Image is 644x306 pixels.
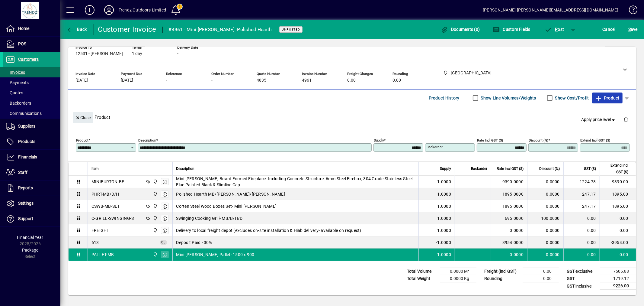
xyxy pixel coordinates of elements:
td: 1895.00 [600,200,636,212]
button: Product History [426,93,462,103]
td: 1719.12 [600,275,636,282]
span: Documents (0) [441,27,480,32]
div: MINIBURTON-BF [91,179,124,185]
td: 0.00 [563,249,600,261]
a: Products [3,134,60,149]
span: Financials [18,155,37,159]
span: Communications [6,111,42,116]
div: CSWB-MB-SET [91,203,120,209]
td: 0.0000 [527,176,563,188]
div: 9390.0000 [495,179,524,185]
label: Show Line Volumes/Weights [480,95,536,101]
span: 1 day [132,51,142,56]
mat-label: Rate incl GST ($) [477,138,503,142]
span: Suppliers [18,124,35,129]
span: Product [595,93,620,103]
span: POS [18,41,26,46]
span: [DATE] [75,78,88,83]
div: Customer Invoice [98,24,156,34]
span: 4961 [302,78,312,83]
div: #4961 - Mini [PERSON_NAME] -Polished Hearth [169,25,272,34]
td: Rounding [481,275,523,282]
td: 0.0000 [527,224,563,236]
span: Rate incl GST ($) [497,165,524,172]
a: Communications [3,108,60,119]
td: 247.17 [563,188,600,200]
span: 1.0000 [437,215,451,221]
a: Reports [3,181,60,196]
span: 1.0000 [437,179,451,185]
a: Settings [3,196,60,211]
span: Back [67,27,87,32]
span: Deposit Paid [91,239,99,246]
span: Custom Fields [492,27,530,32]
a: POS [3,37,60,52]
span: New Plymouth [151,215,158,222]
a: Financials [3,150,60,165]
td: 1895.00 [600,188,636,200]
span: 1.0000 [437,252,451,258]
div: 1895.0000 [495,191,524,197]
app-page-header-button: Back [60,24,94,35]
div: Trendz Outdoors Limited [119,5,166,15]
td: 0.0000 M³ [440,268,476,275]
td: 0.0000 Kg [440,275,476,282]
span: Swinging Cooking Grill- MB/B/H/D [176,215,243,221]
a: Knowledge Base [624,1,636,21]
td: 0.00 [523,268,559,275]
div: 1895.0000 [495,203,524,209]
button: Back [65,24,88,35]
td: 1224.78 [563,176,600,188]
mat-label: Discount (%) [529,138,548,142]
td: 0.0000 [527,249,563,261]
span: GL [162,241,166,244]
td: 0.00 [600,249,636,261]
span: Extend incl GST ($) [604,162,628,175]
a: Home [3,21,60,36]
mat-label: Product [76,138,88,142]
td: Freight (incl GST) [481,268,523,275]
span: Corten Steel Wood Boxes Set- Mini [PERSON_NAME] [176,203,277,209]
span: Backorder [471,165,487,172]
a: Support [3,211,60,226]
div: PHRT-MB/D/H [91,191,119,197]
span: Staff [18,170,27,175]
span: Settings [18,201,34,206]
td: 9390.00 [600,176,636,188]
app-page-header-button: Delete [619,117,633,122]
td: 0.00 [600,212,636,224]
button: Custom Fields [491,24,532,35]
span: S [628,27,631,32]
button: Post [542,24,567,35]
span: Mini [PERSON_NAME] Pallet- 1500 x 900 [176,252,255,258]
span: New Plymouth [151,227,158,234]
td: 0.0000 [527,200,563,212]
span: 1.0000 [437,191,451,197]
button: Add [80,5,99,15]
div: 3954.0000 [495,239,524,246]
span: -1.0000 [436,239,451,246]
td: Total Weight [404,275,440,282]
button: Profile [99,5,119,15]
span: Description [176,165,195,172]
button: Cancel [601,24,617,35]
span: 1.0000 [437,227,451,233]
mat-label: Supply [374,138,384,142]
a: Invoices [3,67,60,77]
span: Item [91,165,99,172]
span: Mini [PERSON_NAME] Board Formed Fireplace- Including Concrete Structure, 6mm Steel Firebox, 304 G... [176,176,415,188]
td: 0.00 [563,212,600,224]
span: Quotes [6,90,23,95]
span: P [555,27,558,32]
td: 0.00 [523,275,559,282]
span: Apply price level [582,116,617,123]
app-page-header-button: Close [71,115,95,120]
a: Backorders [3,98,60,108]
button: Product [592,93,623,103]
span: [DATE] [121,78,133,83]
div: 0.0000 [495,227,524,233]
div: 0.0000 [495,252,524,258]
div: FREIGHT [91,227,109,233]
span: Backorders [6,101,31,106]
span: Invoices [6,70,25,75]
